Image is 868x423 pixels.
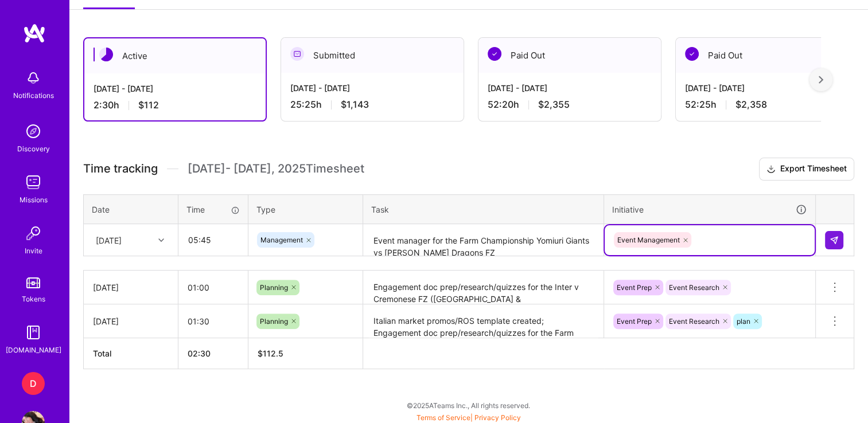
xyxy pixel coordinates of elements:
div: [DATE] [96,234,122,246]
span: Event Research [669,317,719,326]
span: $2,358 [735,99,767,111]
input: HH:MM [178,272,248,303]
div: Tokens [22,293,45,305]
div: Invite [25,245,42,257]
img: bell [22,66,45,89]
div: Paid Out [478,38,661,73]
div: 52:25 h [685,99,849,111]
div: Notifications [13,89,54,101]
div: 25:25 h [290,99,454,111]
span: Event Prep [617,317,652,326]
img: Paid Out [488,47,501,61]
div: D [22,372,45,395]
input: HH:MM [178,306,248,336]
div: [DATE] - [DATE] [488,82,652,94]
img: tokens [26,277,40,288]
span: Event Research [669,283,719,292]
span: $2,355 [538,99,570,111]
img: Paid Out [685,47,699,61]
span: Event Prep [617,283,652,292]
input: HH:MM [179,225,247,255]
span: $ 112.5 [258,348,283,358]
span: [DATE] - [DATE] , 2025 Timesheet [188,162,364,176]
span: | [417,413,521,422]
textarea: Event manager for the Farm Championship Yomiuri Giants vs [PERSON_NAME] Dragons FZ [364,225,602,256]
div: Submitted [281,38,464,73]
i: icon Chevron [158,237,164,243]
img: Submitted [290,47,304,61]
div: 52:20 h [488,99,652,111]
img: teamwork [22,171,45,194]
img: Active [99,48,113,61]
div: Paid Out [676,38,858,73]
div: [DATE] - [DATE] [94,83,256,95]
div: 2:30 h [94,99,256,111]
img: discovery [22,120,45,143]
div: null [825,231,844,249]
th: Task [363,194,604,224]
th: Total [84,338,178,369]
span: Planning [260,283,288,292]
th: Type [248,194,363,224]
span: Event Management [617,236,680,244]
div: [DATE] - [DATE] [685,82,849,94]
div: [DATE] - [DATE] [290,82,454,94]
a: Terms of Service [417,413,470,422]
img: Invite [22,222,45,245]
div: © 2025 ATeams Inc., All rights reserved. [69,391,868,420]
span: $112 [138,99,159,111]
th: Date [84,194,178,224]
div: Missions [20,194,48,206]
div: Initiative [612,203,807,216]
button: Export Timesheet [759,158,854,181]
img: guide book [22,321,45,344]
textarea: Italian market promos/ROS template created; Engagement doc prep/research/quizzes for the Farm Cha... [364,305,602,338]
span: $1,143 [341,99,369,111]
a: D [19,372,48,395]
span: Management [260,236,303,244]
span: plan [737,317,750,326]
span: Planning [260,317,288,326]
img: logo [23,23,46,44]
img: Submit [830,236,839,245]
div: [DOMAIN_NAME] [6,344,61,356]
textarea: Engagement doc prep/research/quizzes for the Inter v Cremonese FZ ([GEOGRAPHIC_DATA] & [GEOGRAPHI... [364,272,602,303]
i: icon Download [766,163,776,175]
div: [DATE] [93,315,169,327]
a: Privacy Policy [474,413,521,422]
div: Time [186,203,240,216]
div: [DATE] [93,281,169,293]
img: right [819,76,823,84]
div: Active [84,38,266,73]
div: Discovery [17,143,50,155]
th: 02:30 [178,338,248,369]
span: Time tracking [83,162,158,176]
